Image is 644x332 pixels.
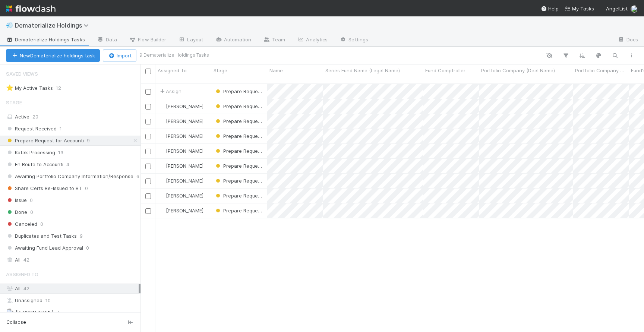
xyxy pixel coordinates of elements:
[214,178,292,184] span: Prepare Request for Accounti
[334,34,374,46] a: Settings
[145,193,151,199] input: Toggle Row Selected
[6,136,84,145] span: Prepare Request for Accounti
[257,34,291,46] a: Team
[214,177,263,184] div: Prepare Request for Accounti
[214,193,292,199] span: Prepare Request for Accounti
[6,231,77,241] span: Duplicates and Test Tasks
[214,162,263,170] div: Prepare Request for Accounti
[159,193,165,199] img: avatar_e0ab5a02-4425-4644-8eca-231d5bcccdf4.png
[6,2,56,15] img: logo-inverted-e16ddd16eac7371096b0.svg
[6,284,139,293] div: All
[214,102,263,110] div: Prepare Request for Accounti
[145,164,151,169] input: Toggle Row Selected
[145,119,151,124] input: Toggle Row Selected
[214,67,227,74] span: Stage
[103,49,136,62] button: Import
[87,136,90,145] span: 9
[6,148,55,157] span: Kotak Processing
[45,296,51,305] span: 10
[166,118,203,124] span: [PERSON_NAME]
[159,133,165,139] img: avatar_e0ab5a02-4425-4644-8eca-231d5bcccdf4.png
[56,308,59,317] span: 7
[425,67,465,74] span: Fund Comptroller
[145,208,151,214] input: Toggle Row Selected
[291,34,334,46] a: Analytics
[214,133,292,139] span: Prepare Request for Accounti
[214,88,263,95] div: Prepare Request for Accounti
[145,69,151,74] input: Toggle All Rows Selected
[158,102,203,110] div: [PERSON_NAME]
[606,6,628,12] span: AngelList
[158,132,203,140] div: [PERSON_NAME]
[6,196,27,205] span: Issue
[565,6,594,12] span: My Tasks
[166,178,203,184] span: [PERSON_NAME]
[172,34,209,46] a: Layout
[145,89,151,95] input: Toggle Row Selected
[145,104,151,110] input: Toggle Row Selected
[214,148,292,154] span: Prepare Request for Accounti
[159,163,165,169] img: avatar_e0ab5a02-4425-4644-8eca-231d5bcccdf4.png
[6,172,133,181] span: Awaiting Portfolio Company Information/Response
[214,207,263,214] div: Prepare Request for Accounti
[166,103,203,109] span: [PERSON_NAME]
[631,5,638,13] img: avatar_e0ab5a02-4425-4644-8eca-231d5bcccdf4.png
[30,196,33,205] span: 0
[6,243,83,253] span: Awaiting Fund Lead Approval
[269,67,283,74] span: Name
[214,132,263,140] div: Prepare Request for Accounti
[6,208,27,217] span: Done
[325,67,400,74] span: Series Fund Name (Legal Name)
[166,208,203,214] span: [PERSON_NAME]
[15,22,92,29] span: Dematerialize Holdings
[159,208,165,214] img: avatar_cea4b3df-83b6-44b5-8b06-f9455c333edc.png
[612,34,644,46] a: Docs
[6,83,53,93] div: My Active Tasks
[159,178,165,184] img: avatar_e0ab5a02-4425-4644-8eca-231d5bcccdf4.png
[123,34,172,46] a: Flow Builder
[145,134,151,139] input: Toggle Row Selected
[66,160,69,169] span: 4
[60,124,62,133] span: 1
[80,231,83,241] span: 9
[6,95,22,110] span: Stage
[6,85,13,91] span: ⭐
[6,160,63,169] span: En Route to Accounti
[214,147,263,155] div: Prepare Request for Accounti
[214,163,292,169] span: Prepare Request for Accounti
[6,22,13,28] span: 💨
[58,148,63,157] span: 13
[30,208,33,217] span: 0
[481,67,555,74] span: Portfolio Company (Deal Name)
[214,88,292,94] span: Prepare Request for Accounti
[6,184,82,193] span: Share Certs Re-Issued to BT
[214,192,263,199] div: Prepare Request for Accounti
[158,177,203,184] div: [PERSON_NAME]
[158,192,203,199] div: [PERSON_NAME]
[214,117,263,125] div: Prepare Request for Accounti
[214,208,292,214] span: Prepare Request for Accounti
[136,172,139,181] span: 6
[145,149,151,154] input: Toggle Row Selected
[158,88,181,95] span: Assign
[6,124,57,133] span: Request Received
[158,207,203,214] div: [PERSON_NAME]
[6,36,85,43] span: Dematerialize Holdings Tasks
[159,118,165,124] img: avatar_e0ab5a02-4425-4644-8eca-231d5bcccdf4.png
[166,133,203,139] span: [PERSON_NAME]
[56,83,69,93] span: 12
[214,118,292,124] span: Prepare Request for Accounti
[166,193,203,199] span: [PERSON_NAME]
[209,34,257,46] a: Automation
[158,162,203,170] div: [PERSON_NAME]
[6,309,13,316] img: avatar_cea4b3df-83b6-44b5-8b06-f9455c333edc.png
[166,148,203,154] span: [PERSON_NAME]
[145,178,151,184] input: Toggle Row Selected
[158,147,203,155] div: [PERSON_NAME]
[23,255,29,265] span: 42
[16,309,53,315] span: [PERSON_NAME]
[129,36,166,43] span: Flow Builder
[158,117,203,125] div: [PERSON_NAME]
[91,34,123,46] a: Data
